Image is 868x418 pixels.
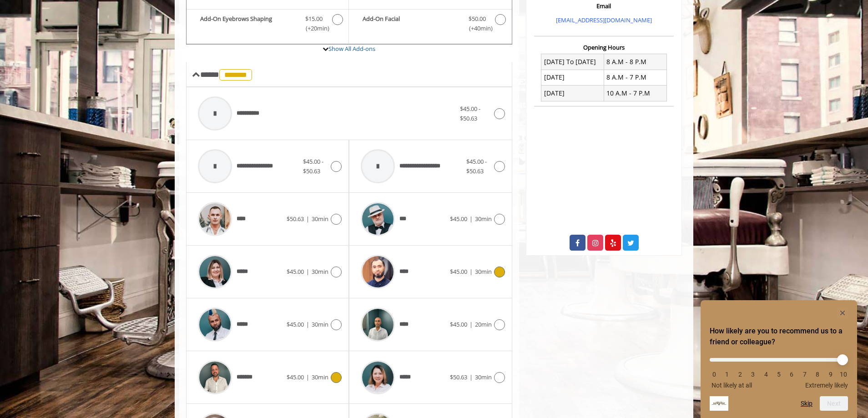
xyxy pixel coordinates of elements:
span: Not likely at all [712,382,752,389]
span: | [469,267,473,276]
span: | [469,320,473,328]
span: $45.00 [450,267,467,276]
span: (+20min ) [301,24,328,33]
li: 3 [748,371,757,378]
span: $45.00 - $50.63 [460,105,480,122]
li: 1 [722,371,732,378]
span: | [469,215,473,223]
span: | [306,320,309,328]
span: 30min [312,320,328,328]
span: $45.00 [287,373,304,381]
li: 6 [787,371,796,378]
td: [DATE] To [DATE] [541,54,604,70]
td: 10 A.M - 7 P.M [604,86,666,101]
li: 0 [710,371,719,378]
span: (+40min ) [464,24,490,33]
b: Add-On Eyebrows Shaping [200,14,296,33]
h3: Email [536,3,671,9]
div: How likely are you to recommend us to a friend or colleague? Select an option from 0 to 10, with ... [710,307,848,411]
b: Add-On Facial [363,14,459,33]
span: 30min [312,373,328,381]
span: 20min [475,320,492,328]
span: $45.00 - $50.63 [466,157,487,175]
span: $45.00 [287,267,304,276]
label: Add-On Facial [353,14,507,35]
span: $45.00 [450,320,467,328]
span: $50.63 [450,373,467,381]
li: 8 [813,371,822,378]
span: | [306,373,309,381]
div: How likely are you to recommend us to a friend or colleague? Select an option from 0 to 10, with ... [710,351,848,389]
span: Extremely likely [805,382,848,389]
span: | [469,373,473,381]
button: Hide survey [837,307,848,318]
span: $45.00 - $50.63 [303,157,323,175]
span: 30min [312,267,328,276]
li: 10 [839,371,848,378]
span: 30min [312,215,328,223]
h2: How likely are you to recommend us to a friend or colleague? Select an option from 0 to 10, with ... [710,326,848,347]
span: $50.63 [287,215,304,223]
td: [DATE] [541,70,604,85]
td: 8 A.M - 7 P.M [604,70,666,85]
td: [DATE] [541,86,604,101]
span: $45.00 [287,320,304,328]
span: | [306,215,309,223]
li: 4 [762,371,771,378]
span: | [306,267,309,276]
label: Add-On Eyebrows Shaping [191,14,344,35]
button: Next question [820,396,848,411]
button: Skip [801,400,812,407]
span: 30min [475,267,492,276]
td: 8 A.M - 8 P.M [604,54,666,70]
span: $15.00 [305,14,323,24]
a: Show All Add-ons [328,45,375,53]
span: $50.00 [469,14,486,24]
span: $45.00 [450,215,467,223]
li: 9 [826,371,835,378]
li: 5 [774,371,783,378]
a: [EMAIL_ADDRESS][DOMAIN_NAME] [556,16,652,24]
li: 7 [800,371,809,378]
span: 30min [475,215,492,223]
li: 2 [736,371,745,378]
h3: Opening Hours [534,44,674,50]
span: 30min [475,373,492,381]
